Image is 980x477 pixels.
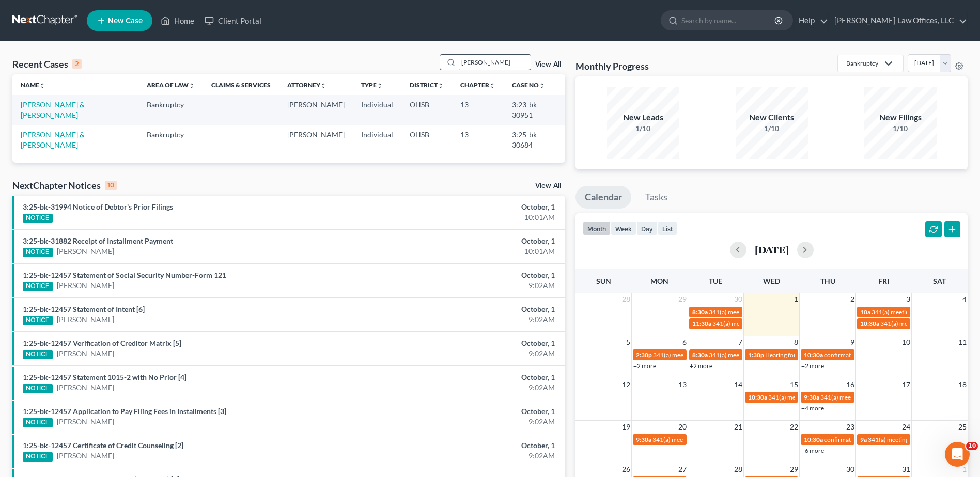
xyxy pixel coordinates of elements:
a: Calendar [575,186,631,209]
i: unfold_more [489,83,495,89]
div: October, 1 [384,372,555,383]
span: 10 [901,336,911,348]
span: 17 [901,378,911,391]
span: 29 [789,463,799,475]
div: Bankruptcy [846,59,878,68]
span: 341(a) meeting for [PERSON_NAME] [712,320,812,327]
a: [PERSON_NAME] [57,314,114,325]
a: 1:25-bk-12457 Statement of Intent [6] [23,305,145,313]
th: Claims & Services [203,74,279,95]
i: unfold_more [438,83,444,89]
span: 9 [849,336,855,348]
a: 1:25-bk-12457 Statement 1015-2 with No Prior [4] [23,373,186,381]
span: New Case [108,17,143,25]
a: +2 more [801,362,824,370]
span: 13 [677,378,688,391]
span: Thu [820,277,835,285]
a: 1:25-bk-12457 Certificate of Credit Counseling [2] [23,441,183,450]
span: 19 [621,421,631,433]
td: 3:25-bk-30684 [504,125,565,154]
span: 3 [905,293,911,306]
div: October, 1 [384,338,555,348]
button: week [611,221,636,235]
a: [PERSON_NAME] & [PERSON_NAME] [21,130,85,149]
div: 1/10 [607,123,679,134]
div: NOTICE [23,418,53,427]
button: month [583,221,611,235]
span: 11 [957,336,968,348]
span: 4 [961,293,968,306]
div: 10 [105,181,117,190]
a: [PERSON_NAME] Law Offices, LLC [829,11,967,30]
a: Districtunfold_more [410,81,444,89]
input: Search by name... [681,11,776,30]
a: [PERSON_NAME] [57,348,114,359]
td: Bankruptcy [138,125,203,154]
td: Individual [353,125,401,154]
span: 23 [845,421,855,433]
a: [PERSON_NAME] [57,451,114,461]
span: Wed [763,277,780,285]
button: list [658,221,677,235]
span: 18 [957,378,968,391]
div: 1/10 [736,123,808,134]
span: 28 [621,293,631,306]
span: 25 [957,421,968,433]
h3: Monthly Progress [575,60,649,72]
span: 1 [793,293,799,306]
a: Nameunfold_more [21,81,45,89]
a: Case Nounfold_more [512,81,545,89]
div: 9:02AM [384,348,555,359]
div: 9:02AM [384,451,555,461]
a: Home [155,11,199,30]
span: 11:30a [692,320,711,327]
a: Tasks [636,186,677,209]
span: 5 [625,336,631,348]
div: 2 [72,59,82,69]
span: 6 [681,336,688,348]
span: confirmation hearing for [PERSON_NAME] [824,436,940,443]
span: 341(a) meeting for [PERSON_NAME] [872,308,971,316]
a: Client Portal [199,11,267,30]
a: 3:25-bk-31882 Receipt of Installment Payment [23,236,173,245]
div: New Leads [607,112,679,123]
span: Hearing for [PERSON_NAME] [765,351,846,359]
span: 15 [789,378,799,391]
span: 2:30p [636,351,652,359]
a: Attorneyunfold_more [287,81,326,89]
a: Help [794,11,828,30]
span: 341(a) meeting for [PERSON_NAME] [768,393,868,401]
a: [PERSON_NAME] [57,417,114,427]
span: 341(a) meeting for [PERSON_NAME] [820,393,920,401]
span: 341(a) meeting for [PERSON_NAME] [709,351,808,359]
div: New Filings [864,112,937,123]
td: OHSB [401,95,452,124]
span: confirmation hearing for [PERSON_NAME] [824,351,940,359]
i: unfold_more [189,83,195,89]
a: [PERSON_NAME] & [PERSON_NAME] [21,100,85,119]
div: NOTICE [23,214,53,223]
td: [PERSON_NAME] [279,125,353,154]
a: [PERSON_NAME] [57,246,114,257]
span: 8 [793,336,799,348]
div: October, 1 [384,270,555,280]
td: Bankruptcy [138,95,203,124]
span: 29 [677,293,688,306]
i: unfold_more [377,83,383,89]
span: 10:30a [748,393,767,401]
span: 341(a) meeting for [PERSON_NAME] [880,320,980,327]
div: 1/10 [864,123,937,134]
span: 30 [845,463,855,475]
input: Search by name... [458,55,531,70]
div: NOTICE [23,248,53,257]
a: [PERSON_NAME] [57,383,114,393]
span: 16 [845,378,855,391]
div: October, 1 [384,304,555,314]
span: Mon [650,277,668,285]
span: Sun [596,277,611,285]
span: 30 [733,293,743,306]
div: NOTICE [23,316,53,325]
span: 341(a) meeting for [PERSON_NAME] [653,351,753,359]
span: 14 [733,378,743,391]
span: 20 [677,421,688,433]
